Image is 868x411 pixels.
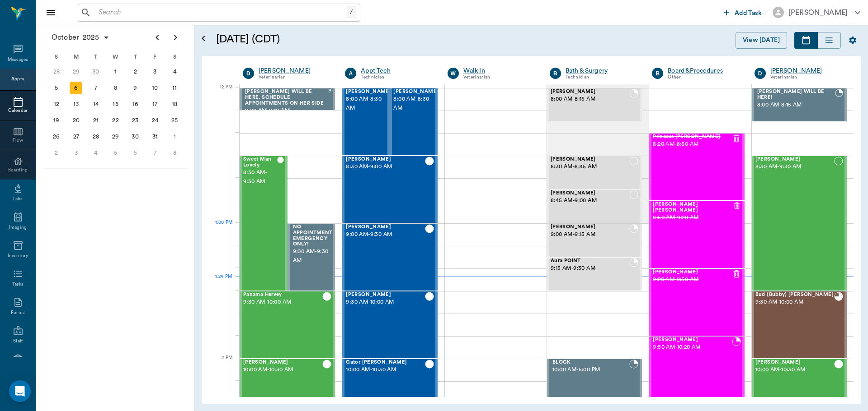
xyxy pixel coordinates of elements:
[47,28,114,46] button: October2025
[66,50,86,64] div: M
[755,292,834,298] span: Bud (Bubby) [PERSON_NAME]
[649,201,744,268] div: CANCELED, 8:50 AM - 9:20 AM
[342,88,390,156] div: CHECKED_OUT, 8:00 AM - 8:30 AM
[653,337,731,343] span: [PERSON_NAME]
[50,31,81,44] span: October
[109,65,122,78] div: Wednesday, October 1, 2025
[148,28,166,46] button: Previous page
[752,88,847,122] div: BOOKED, 8:00 AM - 8:15 AM
[259,66,331,75] a: [PERSON_NAME]
[551,264,629,273] span: 9:15 AM - 9:30 AM
[168,114,181,127] div: Saturday, October 25, 2025
[109,147,122,159] div: Wednesday, November 5, 2025
[198,21,209,56] button: Open calendar
[129,82,142,94] div: Thursday, October 9, 2025
[342,156,437,223] div: CHECKED_OUT, 8:30 AM - 9:00 AM
[788,7,848,18] div: [PERSON_NAME]
[109,98,122,111] div: Wednesday, October 15, 2025
[166,28,184,46] button: Next page
[649,133,744,201] div: CANCELED, 8:20 AM - 8:50 AM
[129,65,142,78] div: Thursday, October 2, 2025
[755,68,766,79] div: D
[346,89,391,95] span: [PERSON_NAME]
[346,292,425,298] span: [PERSON_NAME]
[8,253,28,259] div: Inventory
[346,157,425,162] span: [PERSON_NAME]
[551,224,629,230] span: [PERSON_NAME]
[13,338,23,345] div: Staff
[50,82,63,94] div: Sunday, October 5, 2025
[288,223,335,291] div: BOOKED, 9:00 AM - 9:30 AM
[552,360,629,365] span: BLOCK
[551,89,629,95] span: [PERSON_NAME]
[90,147,102,159] div: Tuesday, November 4, 2025
[86,50,106,64] div: T
[346,365,425,374] span: 10:00 AM - 10:30 AM
[752,291,847,359] div: READY_TO_CHECKOUT, 9:30 AM - 10:00 AM
[11,309,24,316] div: Forms
[47,50,66,64] div: S
[736,32,787,49] button: View [DATE]
[149,147,161,159] div: Friday, November 7, 2025
[649,268,744,336] div: CANCELED, 9:20 AM - 9:50 AM
[346,6,356,18] div: /
[552,365,629,374] span: 10:00 AM - 5:00 PM
[90,114,102,127] div: Tuesday, October 21, 2025
[547,223,642,257] div: BOOKED, 9:00 AM - 9:15 AM
[653,343,731,352] span: 9:50 AM - 10:20 AM
[209,83,232,105] div: 12 PM
[463,66,536,75] a: Walk In
[345,68,356,79] div: A
[770,66,843,75] a: [PERSON_NAME]
[293,224,335,247] span: NO APPOINTMENT! EMERGENCY ONLY!
[668,74,741,81] div: Other
[551,258,629,264] span: Aura POINT
[668,66,741,75] a: Board &Procedures
[393,89,439,95] span: [PERSON_NAME]
[755,360,834,365] span: [PERSON_NAME]
[653,269,731,275] span: [PERSON_NAME]
[755,157,834,162] span: [PERSON_NAME]
[168,65,181,78] div: Saturday, October 4, 2025
[547,156,642,189] div: NOT_CONFIRMED, 8:30 AM - 8:45 AM
[243,360,322,365] span: [PERSON_NAME]
[653,140,731,149] span: 8:20 AM - 8:50 AM
[70,65,82,78] div: Monday, September 29, 2025
[245,89,328,106] span: [PERSON_NAME] WILL BE HERE. SCHEDULE APPOINTMENTS ON HER SIDE
[245,106,328,115] span: 8:00 AM - 8:10 AM
[209,218,232,240] div: 1 PM
[168,147,181,159] div: Saturday, November 8, 2025
[243,298,322,307] span: 9:30 AM - 10:00 AM
[390,88,437,156] div: CHECKED_OUT, 8:00 AM - 8:30 AM
[129,98,142,111] div: Thursday, October 16, 2025
[346,230,425,239] span: 9:00 AM - 9:30 AM
[649,336,744,404] div: BOOKED, 9:50 AM - 10:20 AM
[393,95,439,113] span: 8:00 AM - 8:30 AM
[243,157,277,168] span: Sweet Man Lovely
[50,98,63,111] div: Sunday, October 12, 2025
[755,298,834,307] span: 9:30 AM - 10:00 AM
[149,82,161,94] div: Friday, October 10, 2025
[566,66,638,75] div: Bath & Surgery
[129,147,142,159] div: Thursday, November 6, 2025
[346,224,425,230] span: [PERSON_NAME]
[765,4,868,21] button: [PERSON_NAME]
[551,157,629,162] span: [PERSON_NAME]
[8,56,28,63] div: Messages
[551,162,629,171] span: 8:30 AM - 8:45 AM
[551,190,629,196] span: [PERSON_NAME]
[361,66,434,75] div: Appt Tech
[547,257,642,291] div: BOOKED, 9:15 AM - 9:30 AM
[13,196,23,203] div: Labs
[149,114,161,127] div: Friday, October 24, 2025
[653,275,731,284] span: 9:20 AM - 9:50 AM
[129,130,142,143] div: Thursday, October 30, 2025
[90,130,102,143] div: Tuesday, October 28, 2025
[129,114,142,127] div: Thursday, October 23, 2025
[752,156,847,291] div: NOT_CONFIRMED, 8:30 AM - 9:30 AM
[755,162,834,171] span: 8:30 AM - 9:30 AM
[243,168,277,186] span: 8:30 AM - 9:30 AM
